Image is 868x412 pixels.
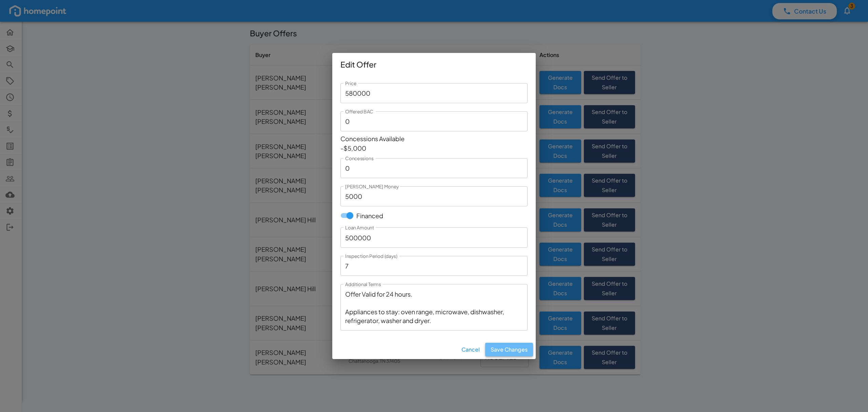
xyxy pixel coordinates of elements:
[485,343,533,356] button: Save Changes
[345,183,399,190] label: [PERSON_NAME] Money
[340,144,528,153] p: -$5,000
[459,343,482,356] button: Cancel
[345,108,373,115] label: Offered BAC
[340,134,528,143] p: Concessions Available
[345,253,397,260] label: Inspection Period (days)
[345,155,373,162] label: Concessions
[345,224,374,231] label: Loan Amount
[345,290,523,325] textarea: Offer Valid for 24 hours. Appliances to stay: oven range, microwave, dishwasher, refrigerator, wa...
[345,80,356,87] label: Price
[332,53,536,76] h2: Edit Offer
[345,281,381,288] label: Additional Terms
[356,211,383,220] span: Financed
